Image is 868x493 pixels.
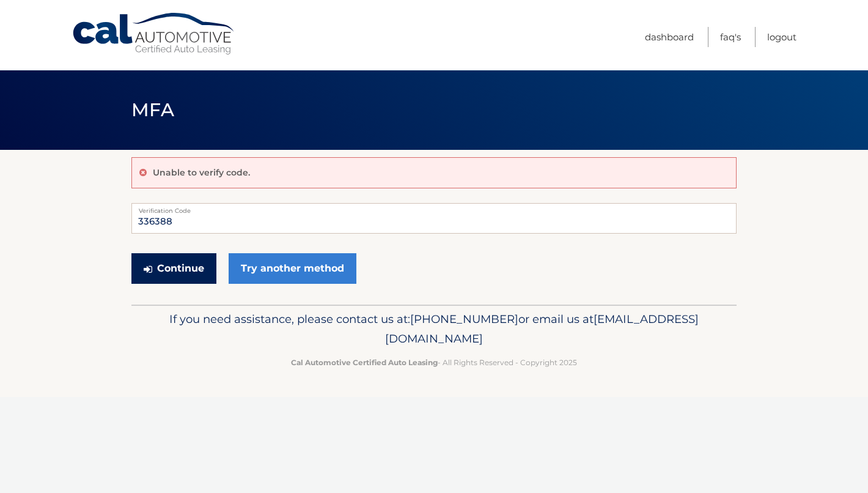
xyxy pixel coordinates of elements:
[139,356,729,369] p: - All Rights Reserved - Copyright 2025
[131,98,174,121] span: MFA
[72,12,237,56] a: Cal Automotive
[291,358,438,367] strong: Cal Automotive Certified Auto Leasing
[410,312,518,326] span: [PHONE_NUMBER]
[229,253,356,284] a: Try another method
[385,312,699,346] span: [EMAIL_ADDRESS][DOMAIN_NAME]
[645,27,694,47] a: Dashboard
[767,27,796,47] a: Logout
[131,203,737,213] label: Verification Code
[720,27,741,47] a: FAQ's
[139,310,729,349] p: If you need assistance, please contact us at: or email us at
[131,253,216,284] button: Continue
[131,203,737,234] input: Verification Code
[153,167,250,178] p: Unable to verify code.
